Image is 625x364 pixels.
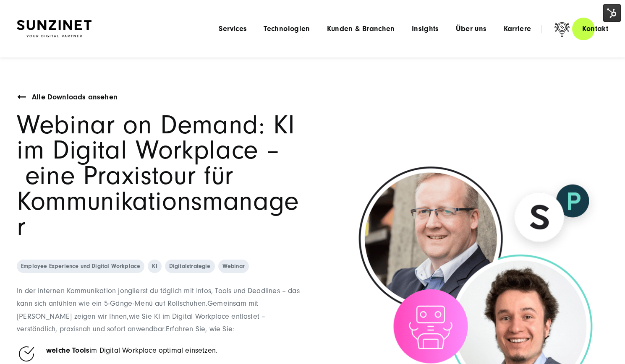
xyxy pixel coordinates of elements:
[17,285,306,336] p: In der internen Kommunikation jonglierst du täglich mit Infos, Tools und Deadlines – das kann sic...
[148,260,161,273] a: KI
[32,93,118,101] span: Alle Downloads ansehen
[165,260,215,273] a: Digitalstrategie
[504,25,531,33] a: Karriere
[32,91,118,104] a: Alle Downloads ansehen
[264,25,310,33] a: Technologien
[166,325,235,333] span: Erfahren Sie, wie Sie:
[46,346,89,355] strong: welche Tools
[412,25,439,33] a: Insights
[572,17,618,41] a: Kontakt
[218,260,249,273] a: Webinar
[17,260,144,273] a: Employee Experience und Digital Workplace
[17,299,258,321] span: Gemeinsam mit [PERSON_NAME] zeigen wir Ihnen,
[17,110,299,242] span: Webinar on Demand: KI im Digital Workplace – eine Praxistour für Kommunikationsmanager
[603,4,621,22] img: HubSpot Tools-Menüschalter
[327,25,395,33] a: Kunden & Branchen
[17,20,92,38] img: SUNZINET Full Service Digital Agentur
[456,25,487,33] a: Über uns
[219,25,247,33] a: Services
[17,344,306,359] li: im Digital Workplace optimal einsetzen.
